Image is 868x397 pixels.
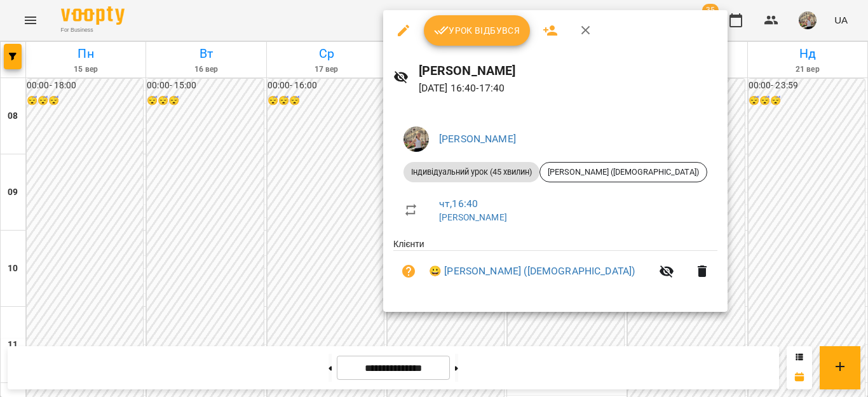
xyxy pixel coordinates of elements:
a: [PERSON_NAME] [439,212,507,222]
span: Індивідуальний урок (45 хвилин) [403,166,539,178]
a: чт , 16:40 [439,198,478,210]
button: Візит ще не сплачено. Додати оплату? [393,256,424,286]
img: 3b46f58bed39ef2acf68cc3a2c968150.jpeg [403,126,429,152]
p: [DATE] 16:40 - 17:40 [419,81,717,96]
span: [PERSON_NAME] ([DEMOGRAPHIC_DATA]) [540,166,707,178]
a: 😀 [PERSON_NAME] ([DEMOGRAPHIC_DATA]) [429,264,635,279]
h6: [PERSON_NAME] [419,61,717,81]
button: Урок відбувся [424,15,531,46]
span: Урок відбувся [434,23,520,38]
a: [PERSON_NAME] [439,133,516,145]
div: [PERSON_NAME] ([DEMOGRAPHIC_DATA]) [539,162,707,182]
ul: Клієнти [393,238,717,297]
